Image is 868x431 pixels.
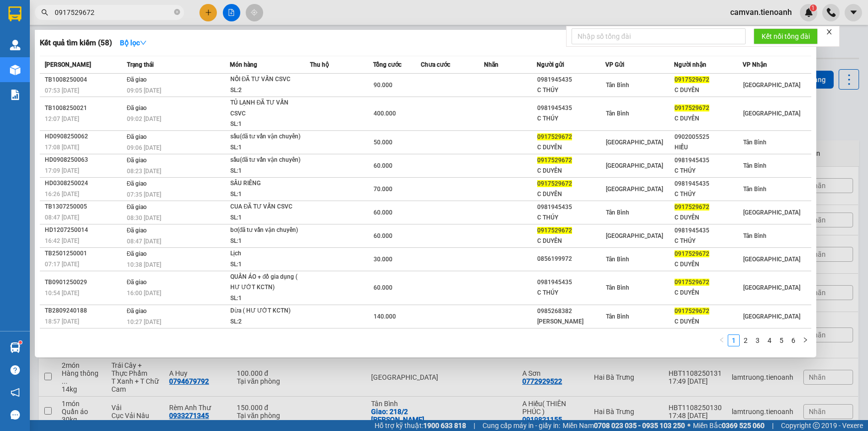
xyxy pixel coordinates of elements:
span: VP Nhận [743,61,767,68]
span: 90.000 [374,82,392,89]
span: 17:08 [DATE] [45,144,79,151]
span: Đã giao [127,308,147,315]
span: Đã giao [127,105,147,111]
button: left [716,334,728,346]
span: Nhãn [484,61,498,68]
div: SL: 1 [230,189,305,200]
span: 0917529672 [537,227,572,234]
span: 0917529672 [675,250,709,257]
a: 6 [788,335,799,346]
img: logo-vxr [8,6,21,21]
div: TB2809240188 [45,306,124,316]
div: SL: 1 [230,119,305,130]
div: Lịch [230,248,305,259]
span: Tân Bình [606,82,629,89]
div: SL: 1 [230,166,305,177]
span: [GEOGRAPHIC_DATA] [606,232,663,239]
span: [PERSON_NAME] [45,61,91,68]
span: VP Gửi [605,61,624,68]
span: [GEOGRAPHIC_DATA] [606,162,663,169]
div: 0981945435 [537,103,605,113]
li: Previous Page [716,334,728,346]
img: warehouse-icon [10,65,20,75]
div: C THÚY [537,213,605,223]
span: 60.000 [374,209,392,216]
div: QUẦN ÁO + đồ gia dụng ( HƯ ƯỚT KCTN) [230,272,305,293]
a: 1 [728,335,739,346]
span: 400.000 [374,110,396,117]
div: 0985268382 [537,306,605,317]
span: 0917529672 [537,180,572,187]
span: 0917529672 [537,133,572,140]
span: Món hàng [230,61,257,68]
span: 07:35 [DATE] [127,191,161,198]
span: 10:54 [DATE] [45,290,79,297]
span: [GEOGRAPHIC_DATA] [606,186,663,193]
span: 08:47 [DATE] [45,214,79,221]
span: Tân Bình [606,256,629,263]
span: Đã giao [127,250,147,257]
span: [GEOGRAPHIC_DATA] [743,110,800,117]
button: Bộ lọcdown [112,35,155,51]
div: C THÚY [675,166,742,176]
span: 50.000 [374,139,392,146]
a: 2 [740,335,751,346]
span: 0917529672 [675,105,709,111]
span: message [10,410,20,420]
div: 0981945435 [537,75,605,85]
div: TB0901250029 [45,277,124,288]
span: 60.000 [374,162,392,169]
div: SL: 1 [230,213,305,223]
h3: Kết quả tìm kiếm ( 58 ) [40,38,112,48]
span: 0917529672 [675,204,709,211]
div: C DUYÊN [537,236,605,246]
div: C THÚY [675,189,742,200]
div: C THÚY [537,288,605,298]
img: warehouse-icon [10,40,20,50]
div: 0981945435 [675,155,742,166]
span: Đã giao [127,133,147,140]
strong: Bộ lọc [120,39,147,47]
div: C DUYÊN [537,142,605,153]
span: search [41,9,48,16]
div: C THÚY [675,236,742,246]
span: Đã giao [127,76,147,83]
span: Chưa cước [421,61,450,68]
div: C THÚY [537,113,605,124]
div: SL: 1 [230,259,305,270]
div: 0856199972 [537,254,605,264]
span: 140.000 [374,313,396,320]
span: Tân Bình [743,162,767,169]
div: HD1207250014 [45,225,124,235]
span: Người nhận [674,61,706,68]
span: Đã giao [127,204,147,211]
div: SL: 2 [230,317,305,327]
span: [GEOGRAPHIC_DATA] [743,313,800,320]
span: 0917529672 [675,76,709,83]
div: TB1307250005 [45,202,124,212]
li: Next Page [799,334,811,346]
span: 0917529672 [675,308,709,315]
span: 16:26 [DATE] [45,191,79,198]
a: 5 [776,335,787,346]
span: 0917529672 [537,157,572,164]
span: [GEOGRAPHIC_DATA] [743,82,800,89]
span: Tổng cước [373,61,401,68]
span: 09:02 [DATE] [127,115,161,122]
img: warehouse-icon [10,342,20,353]
span: Đã giao [127,227,147,234]
span: 30.000 [374,256,392,263]
a: 3 [752,335,763,346]
div: SL: 1 [230,293,305,304]
div: sầu(đã tư vấn vận chuyển) [230,131,305,142]
div: 0981945435 [675,225,742,236]
span: Đã giao [127,180,147,187]
button: Kết nối tổng đài [754,28,818,44]
div: C DUYÊN [675,288,742,298]
li: 6 [787,334,799,346]
span: close [826,28,833,35]
div: C DUYÊN [537,189,605,200]
div: HD0908250062 [45,131,124,142]
div: TỦ LẠNH ĐÃ TƯ VẤN CSVC [230,98,305,119]
span: 09:05 [DATE] [127,87,161,94]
